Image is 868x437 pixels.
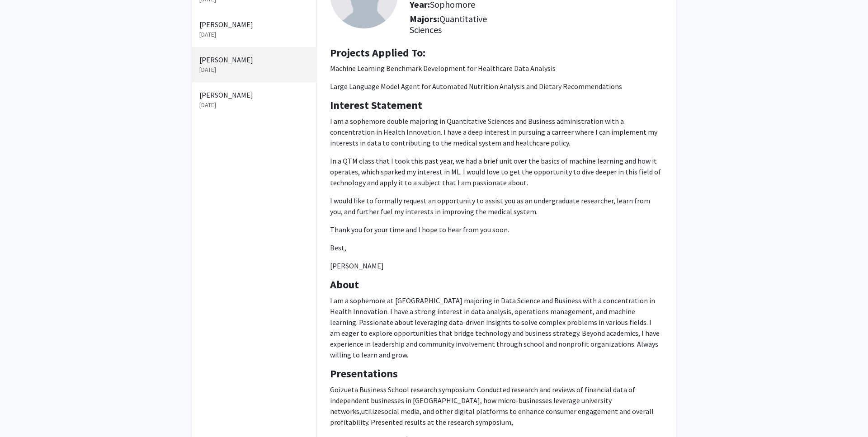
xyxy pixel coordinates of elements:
[330,81,662,92] p: Large Language Model Agent for Automated Nutrition Analysis and Dietary Recommendations
[330,384,662,428] p: Goizueta Business School research symposium: Conducted research and reviews of financial data of ...
[199,19,309,30] p: [PERSON_NAME]
[330,116,662,148] p: I am a sophemore double majoring in Quantitative Sciences and Business administration with a conc...
[199,54,309,65] p: [PERSON_NAME]
[410,13,487,35] span: Quantitative Sciences
[330,367,398,381] b: Presentations
[330,195,662,217] p: I would like to formally request an opportunity to assist you as an undergraduate researcher, lea...
[330,277,359,291] b: About
[410,13,439,24] b: Majors:
[199,30,309,39] p: [DATE]
[330,242,662,253] p: Best,
[330,46,425,60] b: Projects Applied To:
[199,65,309,75] p: [DATE]
[7,396,38,430] iframe: Chat
[330,63,662,74] p: Machine Learning Benchmark Development for Healthcare Data Analysis
[199,89,309,100] p: [PERSON_NAME]
[330,260,662,271] p: [PERSON_NAME]
[330,155,662,188] p: In a QTM class that I took this past year, we had a brief unit over the basics of machine learnin...
[330,224,662,235] p: Thank you for your time and I hope to hear from you soon.
[330,407,655,427] span: social media, and other digital platforms to enhance consumer engagement and overall profitabilit...
[330,295,662,360] p: I am a sophemore at [GEOGRAPHIC_DATA] majoring in Data Science and Business with a concentration ...
[199,100,309,110] p: [DATE]
[330,98,422,112] b: Interest Statement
